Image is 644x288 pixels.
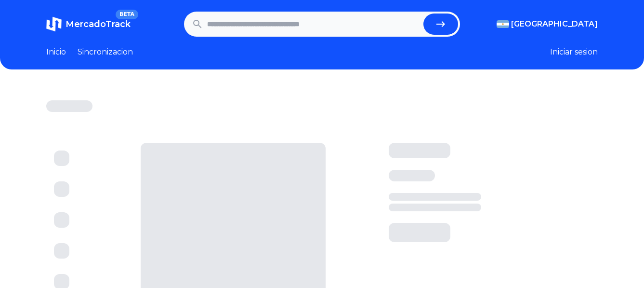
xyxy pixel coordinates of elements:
img: MercadoTrack [46,16,62,32]
img: Argentina [497,20,509,28]
a: Sincronizacion [78,46,133,58]
span: MercadoTrack [66,19,131,29]
button: Iniciar sesion [550,46,598,58]
button: [GEOGRAPHIC_DATA] [497,18,598,30]
span: [GEOGRAPHIC_DATA] [511,18,598,30]
span: BETA [116,10,138,19]
a: MercadoTrackBETA [46,16,131,32]
a: Inicio [46,46,66,58]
